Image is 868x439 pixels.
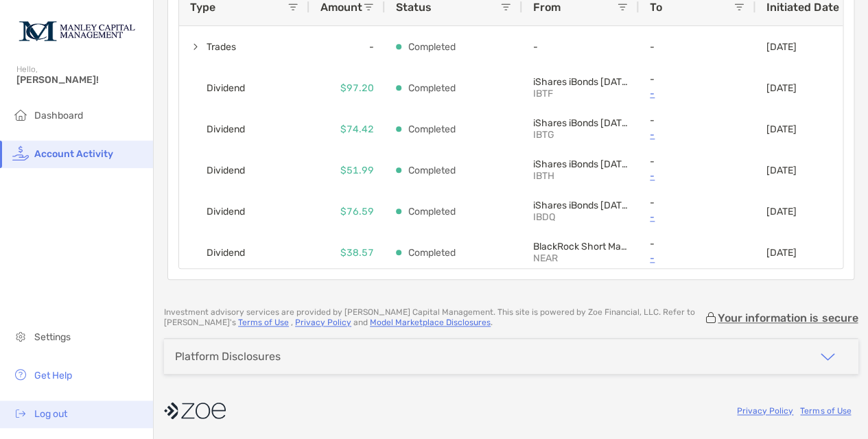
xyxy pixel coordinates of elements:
[650,250,744,267] a: -
[12,328,29,344] img: settings icon
[650,73,744,85] p: -
[164,395,226,426] img: company logo
[340,203,374,220] p: $76.59
[340,121,374,138] p: $74.42
[34,331,71,343] span: Settings
[320,1,362,14] span: Amount
[16,74,145,86] span: [PERSON_NAME]!
[408,203,456,220] p: Completed
[650,115,744,126] p: -
[408,38,456,56] p: Completed
[766,82,797,94] p: [DATE]
[718,311,858,324] p: Your information is secure
[766,123,797,135] p: [DATE]
[533,200,628,211] p: iShares iBonds Dec 2025 Term Corporate ETF
[650,197,744,209] p: -
[766,247,797,259] p: [DATE]
[766,165,797,176] p: [DATE]
[650,41,744,53] p: -
[190,1,215,14] span: Type
[533,252,628,264] p: NEAR
[408,121,456,138] p: Completed
[650,156,744,167] p: -
[800,406,851,416] a: Terms of Use
[370,318,491,327] a: Model Marketplace Disclosures
[207,118,245,141] span: Dividend
[650,1,662,14] span: To
[533,211,628,223] p: IBDQ
[309,26,385,67] div: -
[12,366,29,383] img: get-help icon
[238,318,289,327] a: Terms of Use
[396,1,432,14] span: Status
[408,80,456,97] p: Completed
[650,85,744,102] a: -
[207,241,245,264] span: Dividend
[12,145,29,161] img: activity icon
[340,162,374,179] p: $51.99
[340,244,374,261] p: $38.57
[34,408,67,420] span: Log out
[533,88,628,99] p: IBTF
[533,241,628,252] p: BlackRock Short Maturity Bond ETF
[650,167,744,185] a: -
[16,5,137,55] img: Zoe Logo
[533,41,628,53] p: -
[207,159,245,182] span: Dividend
[12,106,29,123] img: household icon
[175,350,281,363] div: Platform Disclosures
[207,200,245,223] span: Dividend
[408,162,456,179] p: Completed
[766,206,797,217] p: [DATE]
[164,307,704,328] p: Investment advisory services are provided by [PERSON_NAME] Capital Management . This site is powe...
[766,41,797,53] p: [DATE]
[34,148,113,160] span: Account Activity
[340,80,374,97] p: $97.20
[533,1,561,14] span: From
[533,170,628,182] p: IBTH
[34,110,83,121] span: Dashboard
[533,158,628,170] p: iShares iBonds Dec 2027 Term Treasury ETF
[737,406,793,416] a: Privacy Policy
[650,238,744,250] p: -
[207,36,236,58] span: Trades
[408,244,456,261] p: Completed
[533,129,628,141] p: IBTG
[533,76,628,88] p: iShares iBonds Dec 2025 Term Treasury ETF
[12,405,29,421] img: logout icon
[34,370,72,381] span: Get Help
[650,126,744,143] a: -
[819,348,836,365] img: icon arrow
[533,117,628,129] p: iShares iBonds Dec 2026 Term Treasury ETF
[295,318,351,327] a: Privacy Policy
[207,77,245,99] span: Dividend
[650,209,744,226] a: -
[766,1,838,14] span: Initiated Date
